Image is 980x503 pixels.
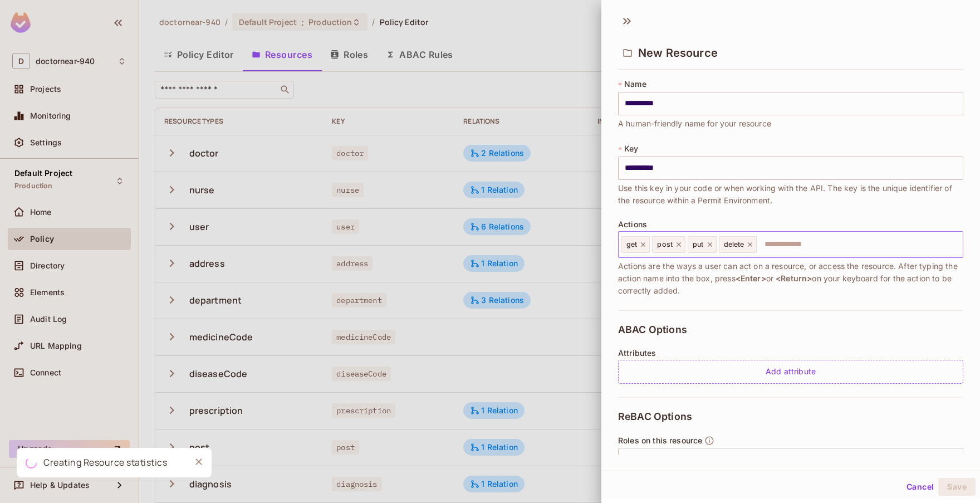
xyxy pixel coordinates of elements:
span: Actions [618,220,647,229]
button: Save [938,478,976,496]
span: delete [724,240,744,249]
div: delete [719,236,757,253]
button: Close [190,453,207,470]
span: post [657,240,673,249]
div: put [688,236,716,253]
span: Use this key in your code or when working with the API. The key is the unique identifier of the r... [618,182,963,207]
span: New Resource [638,46,718,60]
span: ReBAC Options [618,411,692,422]
span: Actions are the ways a user can act on a resource, or access the resource. After typing the actio... [618,260,963,297]
span: ABAC Options [618,324,687,335]
span: get [626,240,637,249]
div: get [621,236,650,253]
span: A human-friendly name for your resource [618,118,771,130]
div: post [652,236,685,253]
span: <Return> [776,274,812,283]
div: Add attribute [618,360,963,384]
span: Name [624,80,646,89]
span: put [693,240,703,249]
div: Creating Resource statistics [43,456,167,470]
span: Roles on this resource [618,436,702,445]
button: Cancel [902,478,938,496]
span: Attributes [618,349,656,358]
span: <Enter> [736,274,766,283]
span: Key [624,144,638,153]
